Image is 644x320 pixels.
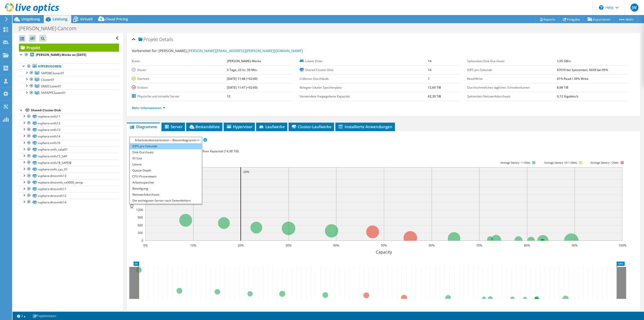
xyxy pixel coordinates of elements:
a: vsphere:vmfs_sas_01 [19,166,119,172]
a: SAPDBCluster01 [19,70,119,76]
a: vsphere:vmfs11 [19,113,119,120]
label: Collector-Durchläufe [300,76,428,81]
span: Hypervisor [226,124,252,129]
text: 80% [524,243,530,247]
label: Lokale Disks [300,59,428,64]
text: 0 [141,238,143,243]
a: vsphere:dmzvmfs14 [19,199,119,205]
span: Leistung [53,17,67,21]
b: 67010 bei Spitzenlast, 6039 bei 95% [557,68,608,72]
li: CPU-Prozentwert [130,173,202,180]
span: Cluster01 [41,78,55,82]
li: Arbeitsspeicher [130,180,202,186]
li: IOPS pro Sekunde [130,143,202,149]
text: 100% [619,243,626,247]
label: Startzeit [132,76,227,81]
b: 8,98 TiB [557,85,568,90]
text: 30% [286,243,292,247]
a: Reports [535,15,559,23]
a: vsphere:dmzvmfs12 [19,192,119,199]
b: 1 [428,77,430,81]
span: Virtuell [80,17,93,21]
label: Durchschnittliches tägliches Schreibvolumen [467,85,557,90]
text: 600 [138,223,143,227]
text: IOPS [129,199,135,208]
b: 12,60 TiB [428,85,441,90]
text: 900 [138,215,143,220]
span: SAPAPPCluster01 [41,91,66,95]
span: SAPDBCluster01 [41,71,64,75]
a: vsphere:dmzvmfs11 [19,186,119,192]
a: Freigabe [559,15,584,23]
b: 62,30 TiB [428,94,441,98]
a: vsphere:vmfs15_SAP [19,153,119,159]
li: Beteiligung [130,186,202,192]
a: vsphere:dmzvmfs_vx9000_temp [19,179,119,186]
b: [DATE] 11:47 (+02:00) [227,85,258,90]
b: 6,12 Gigabits/s [557,94,578,98]
span: DMZCluster01 [41,84,61,88]
a: vsphere:vmfs13 [19,126,119,133]
text: 20% [243,170,249,174]
span: Projekt [138,37,158,42]
b: 14 [428,68,431,72]
a: vsphere:dmzvmfs13 [19,173,119,179]
label: Endzeit [132,85,227,90]
label: Spitzenlast Netzwerkdurchsatz [467,94,557,99]
label: Shared-Cluster-Disk [300,67,428,73]
b: 61% Read / 39% Write [557,77,588,81]
a: Projektnotizen [29,313,60,319]
span: Umgebung [21,17,40,21]
text: 60% [429,243,435,247]
b: 1,05 GB/s [557,59,571,63]
text: 1200 [136,208,143,212]
li: Latenz [130,161,202,167]
text: 300 [138,231,143,235]
label: IOPS pro Sekunde [467,67,557,73]
b: 12 [227,94,230,98]
b: 14 [428,59,431,63]
label: Dauer [132,67,227,73]
a: vsphere:vmfs18_SAPDB [19,159,119,166]
a: Mehr Informationen [132,106,165,110]
a: Cluster01 [19,76,119,83]
span: Arbeitslastkonzentration – Blasendiagramm [132,137,199,143]
text: 70% [476,243,482,247]
text: Capacity [376,249,392,255]
a: Projekt [19,44,119,52]
span: Details [159,36,173,42]
a: Exportieren [584,15,615,23]
span: Cloud Pricing [105,17,128,21]
label: Konto [132,59,227,64]
a: Mehr [614,15,638,23]
span: Server [164,124,182,129]
svg: \n [599,5,603,10]
label: Read/Write [467,76,557,81]
li: Queue-Depth [130,167,202,173]
text: 90% [572,243,578,247]
span: Cluster-Laufwerke [291,124,332,129]
a: vsphere:vmfs14 [19,133,119,139]
a: SAPAPPCluster01 [19,90,119,96]
text: 10% [190,243,196,247]
a: vsphere:vmfs12 [19,120,119,126]
li: Die wichtigsten Server nach Seitenfehlern [130,198,202,204]
text: Average latency >20ms [590,161,619,164]
a: 2 [14,313,29,319]
a: [PERSON_NAME]-Werke on [DATE] [19,52,119,58]
li: Disk-Durchsatz [130,149,202,155]
h1: [PERSON_NAME]-Cancom [16,26,84,31]
b: 5 Tage, 23 hr, 59 Min. [227,68,258,72]
span: JW [630,4,638,12]
text: 0% [143,243,148,247]
a: Hypervisoren [19,63,119,70]
tspan: Average latency 10<=20ms [544,161,577,164]
b: [PERSON_NAME]-Werke on [DATE] [36,53,86,57]
text: 40% [333,243,339,247]
a: DMZCluster01 [19,83,119,89]
label: Spitzenlast Disk-Durchsatz [467,59,557,64]
li: Netzwerkdurchsatz [130,192,202,198]
b: [PERSON_NAME]-Werke [227,59,261,63]
tspan: Average latency <=10ms [500,161,530,164]
span: Bestandsliste [189,124,220,129]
